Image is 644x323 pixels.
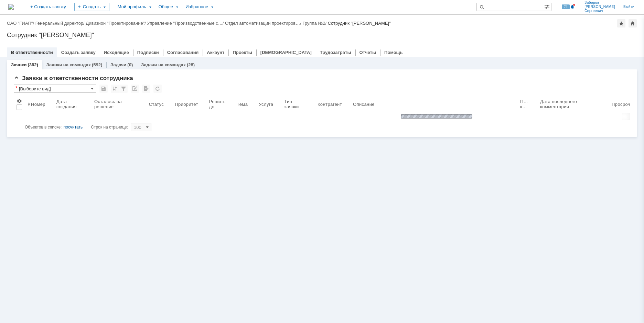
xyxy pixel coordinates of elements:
a: Помощь [384,50,402,55]
a: Согласования [167,50,199,55]
div: Обновлять список [153,85,162,93]
a: Создать заявку [61,50,96,55]
div: / [147,21,225,26]
div: Скопировать ссылку на список [131,85,139,93]
div: Контрагент [318,102,342,107]
div: Осталось на решение [94,99,138,109]
span: Настройки [17,98,22,104]
a: Управление "Производственные с… [147,21,223,26]
a: Заявки [11,62,26,67]
a: Проекты [233,50,252,55]
div: Настройки списка отличаются от сохраненных в виде [15,86,17,90]
th: Тип заявки [281,96,315,113]
th: Осталось на решение [92,96,146,113]
div: / [225,21,302,26]
div: / [86,21,147,26]
span: Сергеевич [584,9,615,13]
a: Аккаунт [207,50,224,55]
div: Номер [31,102,45,107]
a: [DEMOGRAPHIC_DATA] [260,50,312,55]
div: Приоритет [175,102,198,107]
a: Исходящие [104,50,129,55]
th: Номер [25,96,54,113]
a: Отчеты [359,50,376,55]
span: [PERSON_NAME] [584,5,615,9]
span: 71 [562,4,570,9]
th: Статус [146,96,172,113]
div: Сотрудник "[PERSON_NAME]" [328,21,391,26]
div: Фильтрация... [119,85,128,93]
div: / [35,21,86,26]
div: Дата последнего комментария [540,99,601,109]
div: Сделать домашней страницей [629,19,637,27]
div: (362) [28,62,38,67]
a: Группа №2 [302,21,325,26]
span: Зиборов [584,1,615,5]
a: Задачи [110,62,126,67]
div: Сортировка... [111,85,119,93]
div: Тип заявки [284,99,307,109]
span: Расширенный поиск [544,3,551,10]
a: Трудозатраты [320,50,351,55]
th: Тема [234,96,256,113]
a: Заявки на командах [46,62,91,67]
a: Дивизион "Проектирование" [86,21,144,26]
th: Контрагент [315,96,350,113]
th: Услуга [256,96,281,113]
th: Дата создания [54,96,92,113]
div: / [7,21,35,26]
div: Тема [237,102,248,107]
div: Просрочен [612,102,635,107]
div: Добавить в избранное [617,19,625,27]
span: Объектов в списке: [25,125,62,130]
div: Сохранить вид [99,85,108,93]
a: Генеральный директор [35,21,83,26]
div: Статус [149,102,164,107]
a: Задачи на командах [141,62,186,67]
div: посчитать [64,123,83,131]
span: Заявки в ответственности сотрудника [14,75,133,81]
div: (28) [187,62,195,67]
div: (0) [127,62,133,67]
div: Создать [74,3,109,11]
a: ОАО "ГИАП" [7,21,33,26]
div: Сотрудник "[PERSON_NAME]" [7,32,637,38]
a: Подписки [137,50,159,55]
a: Отдел автоматизации проектиров… [225,21,300,26]
div: Экспорт списка [142,85,150,93]
div: Описание [353,102,375,107]
th: Приоритет [172,96,206,113]
div: / [302,21,328,26]
div: Дата создания [56,99,83,109]
i: Строк на странице: [25,123,128,131]
div: Последний комментарий [520,99,529,109]
div: (592) [92,62,102,67]
a: В ответственности [11,50,53,55]
div: Решить до [209,99,231,109]
a: Перейти на домашнюю страницу [8,4,14,10]
div: Услуга [259,102,273,107]
th: Дата последнего комментария [537,96,609,113]
img: wJIQAAOwAAAAAAAAAAAA== [399,113,474,120]
img: logo [8,4,14,10]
